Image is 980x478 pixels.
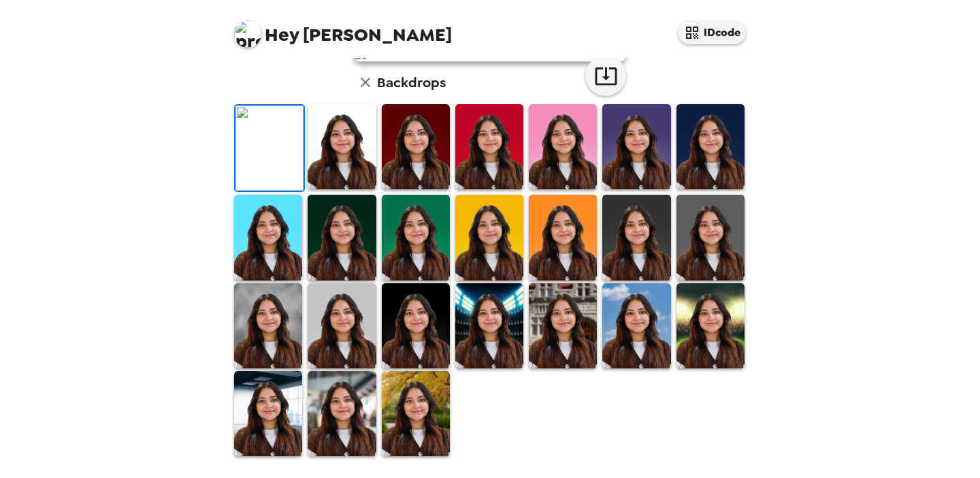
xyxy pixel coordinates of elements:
[234,20,261,48] img: profile pic
[377,71,446,93] h6: Backdrops
[234,14,452,44] span: [PERSON_NAME]
[235,106,304,191] img: Original
[265,22,299,47] span: Hey
[678,20,746,44] button: IDcode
